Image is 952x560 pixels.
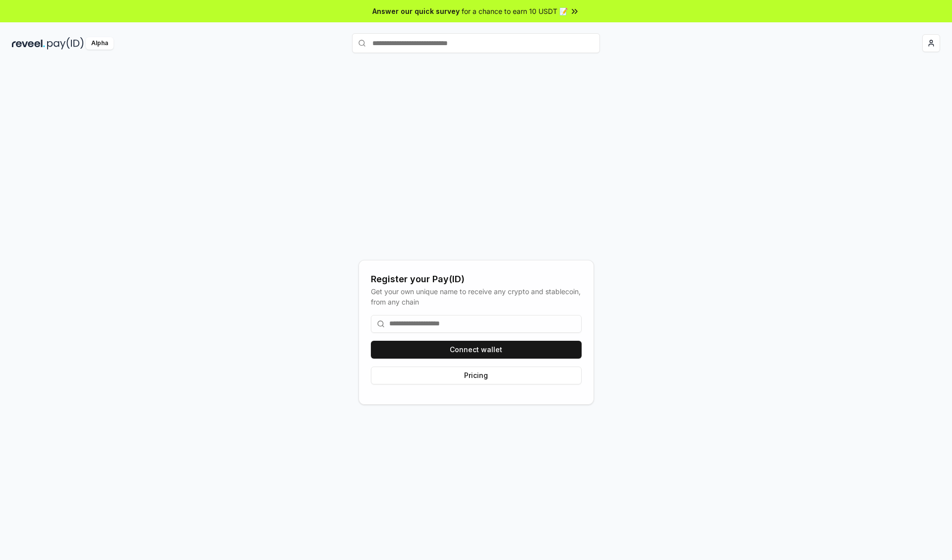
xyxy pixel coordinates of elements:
img: pay_id [47,37,84,50]
img: reveel_dark [12,37,45,50]
div: Alpha [86,37,114,50]
button: Pricing [371,367,582,384]
span: Answer our quick survey [372,6,460,16]
div: Get your own unique name to receive any crypto and stablecoin, from any chain [371,286,582,307]
button: Connect wallet [371,341,582,359]
div: Register your Pay(ID) [371,272,582,286]
span: for a chance to earn 10 USDT 📝 [462,6,568,16]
